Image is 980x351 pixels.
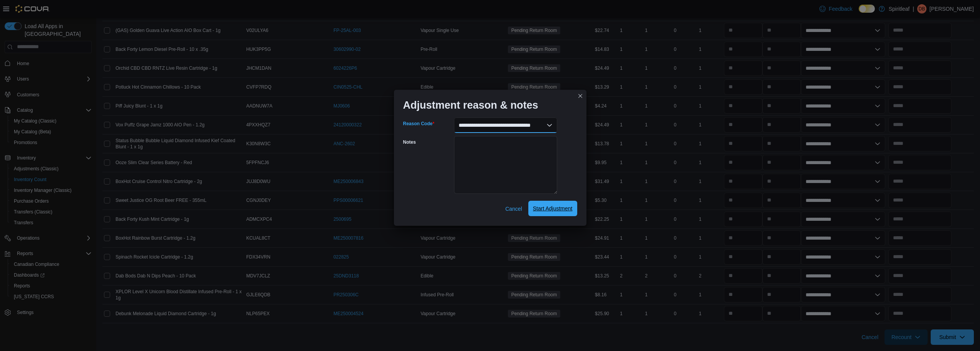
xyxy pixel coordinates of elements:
h1: Adjustment reason & notes [403,99,538,111]
button: Start Adjustment [528,201,577,216]
label: Reason Code [403,121,434,127]
label: Notes [403,139,416,145]
span: Start Adjustment [533,205,573,212]
button: Closes this modal window [576,91,585,101]
button: Cancel [502,201,525,217]
span: Cancel [505,205,522,213]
